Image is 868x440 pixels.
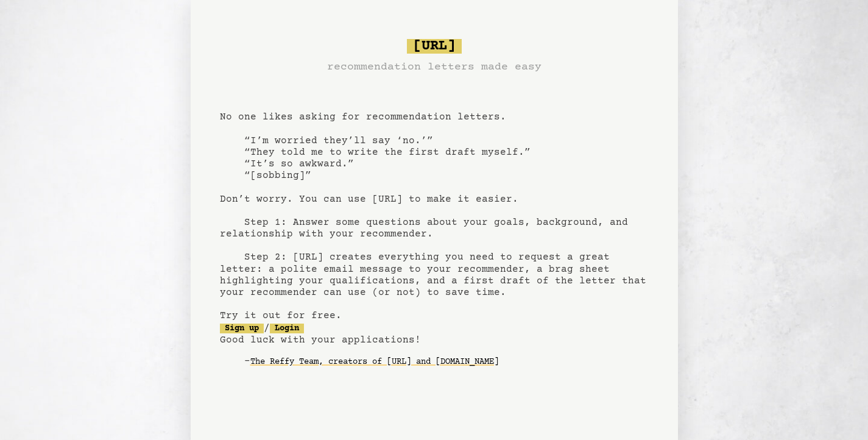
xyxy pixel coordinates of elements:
[327,59,542,76] h3: recommendation letters made easy
[407,39,462,54] span: [URL]
[220,34,649,391] pre: No one likes asking for recommendation letters. “I’m worried they’ll say ‘no.’” “They told me to ...
[220,324,264,333] a: Sign up
[250,352,499,372] a: The Reffy Team, creators of [URL] and [DOMAIN_NAME]
[244,356,649,368] div: -
[270,324,304,333] a: Login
